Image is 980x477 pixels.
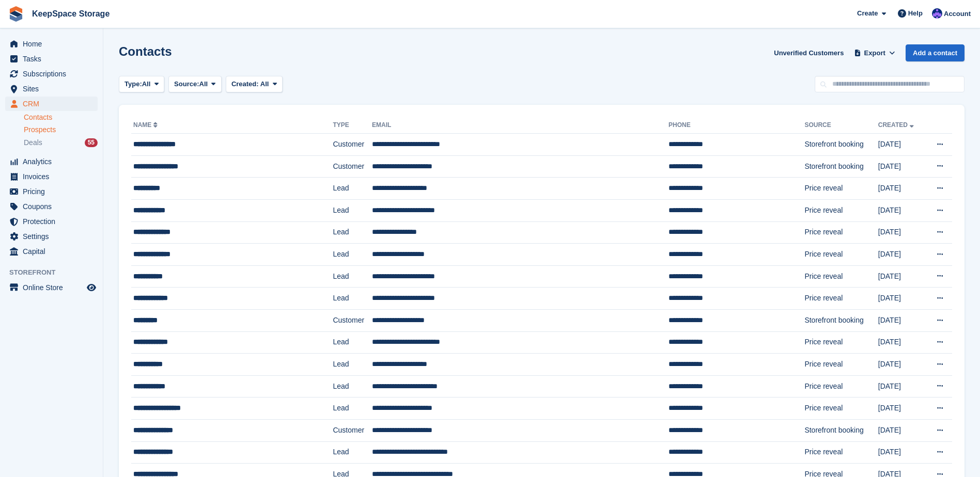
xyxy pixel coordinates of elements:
[333,199,372,221] td: Lead
[8,6,24,22] img: stora-icon-8386f47178a22dfd0bd8f6a31ec36ba5ce8667c1dd55bd0f319d3a0aa187defe.svg
[372,117,668,134] th: Email
[24,125,56,135] span: Prospects
[24,124,98,135] a: Prospects
[23,169,85,184] span: Invoices
[260,80,269,88] span: All
[5,169,98,184] a: menu
[878,121,916,129] a: Created
[5,82,98,96] a: menu
[23,199,85,214] span: Coupons
[878,419,925,441] td: [DATE]
[24,113,98,122] a: Contacts
[23,280,85,295] span: Online Store
[878,288,925,310] td: [DATE]
[668,117,804,134] th: Phone
[804,419,878,441] td: Storefront booking
[119,44,172,58] h1: Contacts
[333,155,372,178] td: Customer
[804,199,878,221] td: Price reveal
[23,214,85,229] span: Protection
[85,281,98,294] a: Preview store
[804,397,878,420] td: Price reveal
[333,178,372,200] td: Lead
[804,354,878,376] td: Price reveal
[5,244,98,259] a: menu
[133,121,160,129] a: Name
[804,309,878,331] td: Storefront booking
[878,155,925,178] td: [DATE]
[5,229,98,244] a: menu
[878,178,925,200] td: [DATE]
[804,265,878,288] td: Price reveal
[944,9,971,19] span: Account
[878,244,925,266] td: [DATE]
[878,265,925,288] td: [DATE]
[125,79,142,89] span: Type:
[333,375,372,397] td: Lead
[770,44,848,61] a: Unverified Customers
[5,97,98,111] a: menu
[333,221,372,244] td: Lead
[231,80,259,88] span: Created:
[333,397,372,420] td: Lead
[23,184,85,199] span: Pricing
[878,397,925,420] td: [DATE]
[28,5,114,22] a: KeepSpace Storage
[804,331,878,354] td: Price reveal
[333,265,372,288] td: Lead
[878,199,925,221] td: [DATE]
[878,134,925,156] td: [DATE]
[333,441,372,464] td: Lead
[333,309,372,331] td: Customer
[174,79,199,89] span: Source:
[85,138,98,147] div: 55
[5,214,98,229] a: menu
[878,375,925,397] td: [DATE]
[23,67,85,81] span: Subscriptions
[804,134,878,156] td: Storefront booking
[23,229,85,244] span: Settings
[333,331,372,354] td: Lead
[5,199,98,214] a: menu
[333,134,372,156] td: Customer
[5,67,98,81] a: menu
[906,44,965,61] a: Add a contact
[878,354,925,376] td: [DATE]
[5,280,98,295] a: menu
[23,82,85,96] span: Sites
[804,441,878,464] td: Price reveal
[908,8,923,19] span: Help
[23,37,85,51] span: Home
[804,288,878,310] td: Price reveal
[5,184,98,199] a: menu
[24,137,98,148] a: Deals 55
[932,8,942,19] img: Chloe Clark
[878,309,925,331] td: [DATE]
[333,419,372,441] td: Customer
[23,52,85,66] span: Tasks
[119,76,164,93] button: Type: All
[23,154,85,169] span: Analytics
[333,288,372,310] td: Lead
[857,8,878,19] span: Create
[804,375,878,397] td: Price reveal
[24,138,42,148] span: Deals
[5,37,98,51] a: menu
[852,44,897,61] button: Export
[804,178,878,200] td: Price reveal
[864,48,885,58] span: Export
[333,354,372,376] td: Lead
[23,244,85,259] span: Capital
[804,244,878,266] td: Price reveal
[5,52,98,66] a: menu
[142,79,151,89] span: All
[878,221,925,244] td: [DATE]
[878,441,925,464] td: [DATE]
[9,267,103,278] span: Storefront
[199,79,208,89] span: All
[804,117,878,134] th: Source
[804,155,878,178] td: Storefront booking
[5,154,98,169] a: menu
[804,221,878,244] td: Price reveal
[226,76,283,93] button: Created: All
